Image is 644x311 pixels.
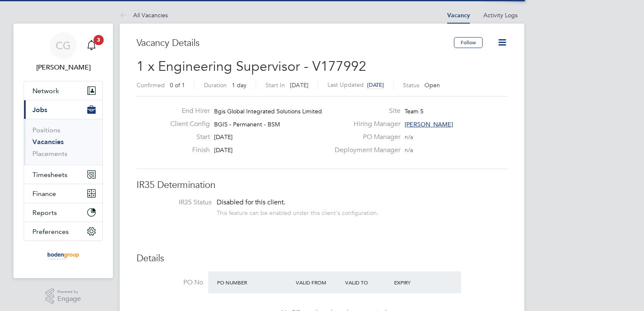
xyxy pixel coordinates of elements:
span: Bgis Global Integrated Solutions Limited [214,107,322,115]
span: Team 5 [405,107,424,115]
span: Open [424,81,440,89]
a: All Vacancies [120,11,168,19]
span: Network [32,87,59,95]
label: PO Manager [330,133,400,142]
span: [DATE] [290,81,309,89]
a: Activity Logs [483,11,518,19]
h3: Details [137,252,507,265]
span: BGIS - Permanent - BSM [214,121,280,128]
label: Site [330,107,400,115]
img: boden-group-logo-retina.png [45,249,82,263]
span: Jobs [32,106,47,114]
span: Reports [32,209,57,217]
span: [PERSON_NAME] [405,121,453,128]
a: 3 [83,32,100,59]
label: Duration [204,81,227,89]
label: Finish [164,146,210,155]
span: 0 of 1 [170,81,185,89]
nav: Main navigation [13,24,113,278]
label: Hiring Manager [330,120,400,129]
span: Disabled for this client. [217,198,285,206]
div: Valid To [343,275,392,290]
a: Positions [32,126,60,134]
span: 1 x Engineering Supervisor - V177992 [137,58,366,75]
a: Powered byEngage [46,288,81,304]
span: Preferences [32,228,69,236]
h3: IR35 Determination [137,179,507,191]
label: Deployment Manager [330,146,400,155]
a: Vacancies [32,138,64,146]
span: [DATE] [214,146,233,154]
div: Expiry [392,275,441,290]
span: n/a [405,146,413,154]
label: Start In [266,81,285,89]
a: CG[PERSON_NAME] [24,32,103,72]
span: n/a [405,133,413,141]
span: 3 [94,35,104,45]
label: PO No [137,278,203,287]
button: Finance [24,184,102,203]
a: Placements [32,150,67,158]
span: 1 day [232,81,247,89]
div: This feature can be enabled under this client's configuration. [217,207,378,217]
div: PO Number [215,275,294,290]
button: Follow [454,37,483,48]
label: Confirmed [137,81,165,89]
span: CG [56,40,71,51]
label: Start [164,133,210,142]
div: Valid From [294,275,343,290]
button: Preferences [24,222,102,241]
button: Reports [24,203,102,222]
span: Powered by [57,288,81,295]
a: Go to home page [24,249,103,263]
button: Jobs [24,100,102,119]
label: Last Updated [327,81,364,88]
button: Timesheets [24,165,102,184]
span: Engage [57,295,81,303]
button: Network [24,81,102,100]
label: Client Config [164,120,210,129]
h3: Vacancy Details [137,37,454,49]
span: Connor Gwilliam [24,62,103,72]
a: Vacancy [447,12,470,19]
span: Timesheets [32,171,67,179]
span: Finance [32,190,56,198]
div: Jobs [24,119,102,165]
label: IR35 Status [145,198,212,207]
label: Status [403,81,419,89]
label: End Hirer [164,107,210,115]
span: [DATE] [367,81,384,88]
span: [DATE] [214,133,233,141]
